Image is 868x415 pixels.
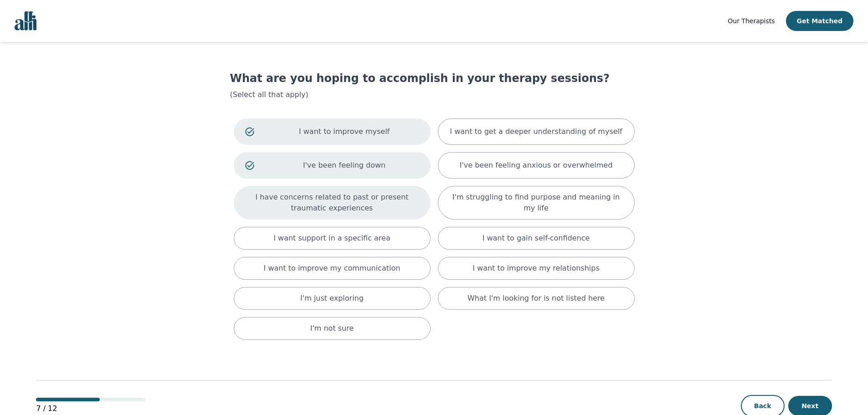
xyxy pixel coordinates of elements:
[483,233,590,244] p: I want to gain self-confidence
[449,192,623,214] p: I'm struggling to find purpose and meaning in my life
[786,11,853,31] button: Get Matched
[728,17,775,25] span: Our Therapists
[15,11,36,31] img: alli logo
[310,323,354,334] p: I'm not sure
[270,160,419,171] p: I've been feeling down
[460,160,613,171] p: I've been feeling anxious or overwhelmed
[264,263,401,274] p: I want to improve my communication
[473,263,599,274] p: I want to improve my relationships
[300,293,364,304] p: I'm just exploring
[36,403,145,414] p: 7 / 12
[230,71,638,86] h1: What are you hoping to accomplish in your therapy sessions?
[230,89,638,100] p: (Select all that apply)
[450,126,622,137] p: I want to get a deeper understanding of myself
[728,15,775,26] a: Our Therapists
[467,293,605,304] p: What I'm looking for is not listed here
[273,233,390,244] p: I want support in a specific area
[245,192,419,214] p: I have concerns related to past or present traumatic experiences
[270,126,419,137] p: I want to improve myself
